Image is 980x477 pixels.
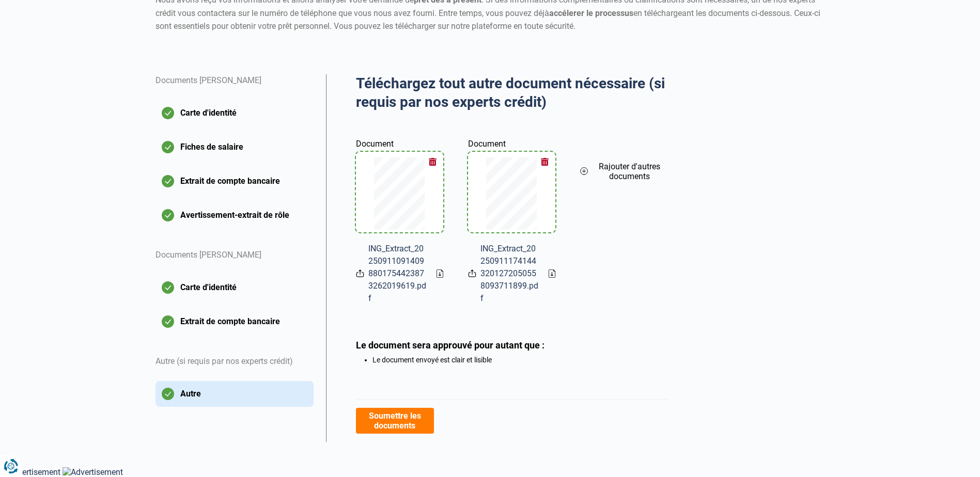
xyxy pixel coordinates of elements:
div: Autre (si requis par nos experts crédit) [155,343,314,381]
div: Documents [PERSON_NAME] [155,236,314,275]
div: Le document sera approuvé pour autant que : [356,340,667,351]
button: Extrait de compte bancaire [155,309,314,335]
button: Extrait de compte bancaire [155,168,314,194]
button: Carte d'identité [155,275,314,300]
button: Fiches de salaire [155,134,314,160]
li: Le document envoyé est clair et lisible [372,356,667,364]
img: Advertisement [63,467,123,477]
label: Document [468,124,555,150]
button: Avertissement-extrait de rôle [155,202,314,228]
button: Rajouter d'autres documents [580,124,667,219]
span: Rajouter d'autres documents [592,162,667,181]
button: Autre [155,381,314,407]
span: ING_Extract_202509110914098801754423873262019619.pdf [368,243,428,305]
span: ING_Extract_202509111741443201272050558093711899.pdf [480,243,540,305]
a: Download [437,269,443,278]
h2: Téléchargez tout autre document nécessaire (si requis par nos experts crédit) [356,74,667,112]
label: Document [356,124,443,150]
button: Carte d'identité [155,100,314,126]
a: Download [549,269,555,278]
strong: accélerer le processus [549,8,633,18]
div: Documents [PERSON_NAME] [155,74,314,100]
button: Soumettre les documents [356,408,434,434]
